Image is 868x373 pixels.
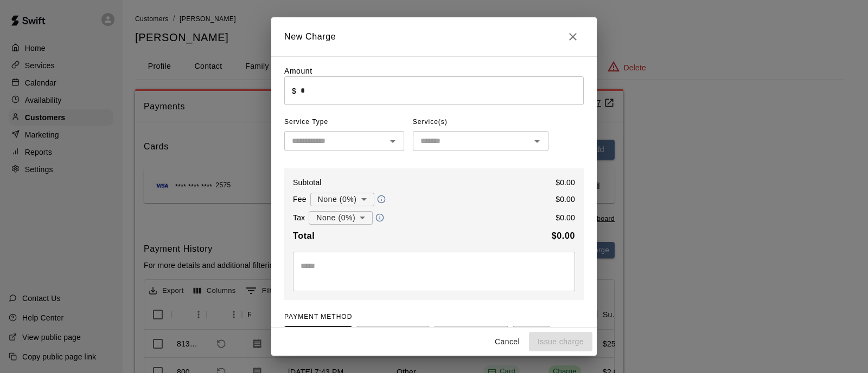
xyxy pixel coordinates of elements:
p: $ 0.00 [556,212,575,223]
label: Amount [284,67,312,75]
h2: New Charge [271,17,597,56]
p: $ 0.00 [556,177,575,188]
div: None (0%) [309,208,373,228]
p: Fee [293,194,307,205]
span: Service Type [284,114,404,131]
span: Service(s) [413,114,448,131]
button: POINT OF SALE [356,326,430,350]
p: $ [292,86,296,96]
b: $ 0.00 [552,231,575,240]
button: CREDIT CARD [284,326,352,350]
div: None (0%) [310,189,374,210]
button: WALLET New [434,326,508,350]
p: Tax [293,212,305,223]
b: Total [293,231,315,240]
button: Open [385,134,400,149]
button: CASH [513,326,550,350]
p: $ 0.00 [556,194,575,205]
span: PAYMENT METHOD [284,313,352,320]
button: Open [529,134,545,149]
p: Subtotal [293,177,322,188]
button: Close [562,26,584,48]
button: Cancel [490,332,525,352]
